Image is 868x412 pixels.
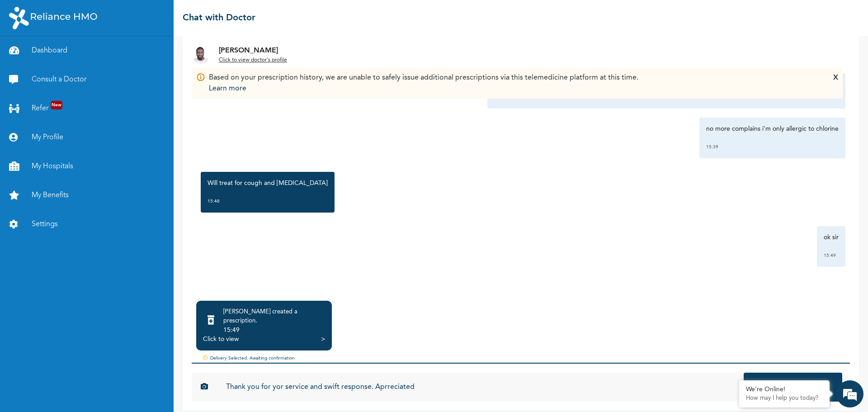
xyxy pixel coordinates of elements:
[208,179,328,188] p: Will treat for cough and [MEDICAL_DATA]
[219,45,287,56] p: [PERSON_NAME]
[5,322,89,329] span: Conversation
[746,395,823,402] p: How may I help you today?
[209,72,638,94] div: Based on your prescription history, we are unable to safely issue additional prescriptions via th...
[219,57,287,63] u: Click to view doctor's profile
[183,11,255,25] h2: Chat with Doctor
[89,307,173,335] div: FAQs
[223,308,325,326] div: [PERSON_NAME] created a prescription .
[148,5,170,26] div: Minimize live chat window
[746,386,823,393] div: We're Online!
[744,373,842,402] button: Send
[203,335,239,344] div: Click to view
[706,142,839,152] div: 15:39
[9,7,97,29] img: RelianceHMO's Logo
[208,197,328,206] div: 15:48
[833,72,838,94] div: X
[824,233,839,242] p: ok sir
[192,46,210,64] img: Dr. undefined`
[321,335,325,344] div: >
[47,51,152,62] div: Chat with us now
[51,101,62,109] span: New
[209,83,638,94] p: Learn more
[217,373,744,402] input: Chat with doctor
[824,251,839,260] div: 15:49
[5,275,172,307] textarea: Type your message and hit 'Enter'
[17,45,37,68] img: d_794563401_company_1708531726252_794563401
[223,326,325,335] div: 15:49
[52,128,125,219] span: We're online!
[192,355,850,363] div: Delivery Selected. Awaiting confirmation
[196,72,205,82] img: Info
[706,124,839,133] p: no more complains i'm only allergic to chlorine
